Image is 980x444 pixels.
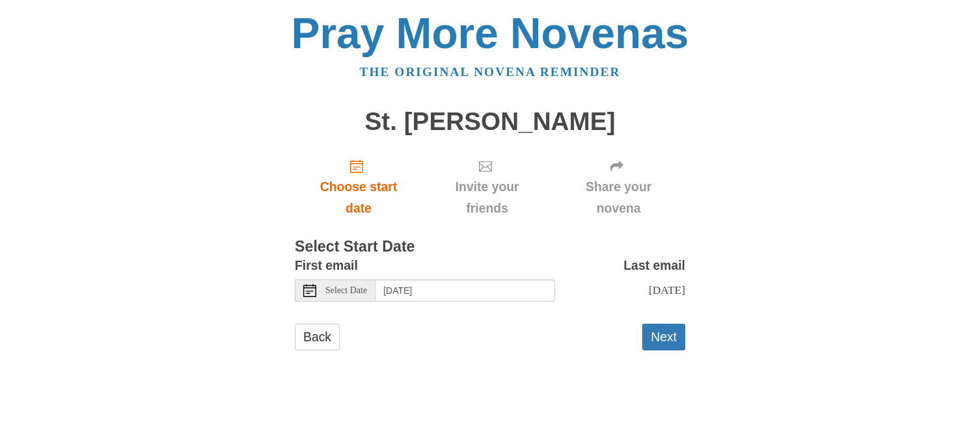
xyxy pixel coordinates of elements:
span: [DATE] [649,283,685,296]
a: Back [295,324,340,350]
span: Select Date [325,286,367,295]
h1: St. [PERSON_NAME] [295,108,685,136]
div: Click "Next" to confirm your start date first. [552,148,685,226]
div: Click "Next" to confirm your start date first. [422,148,552,226]
span: Invite your friends [435,176,539,219]
label: Last email [623,255,685,276]
button: Next [642,324,685,350]
a: Pray More Novenas [292,9,689,57]
label: First email [295,255,358,276]
span: Share your novena [565,176,672,219]
span: Choose start date [308,176,409,219]
h3: Select Start Date [295,239,685,255]
a: Choose start date [295,148,422,226]
a: The original novena reminder [360,65,621,79]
